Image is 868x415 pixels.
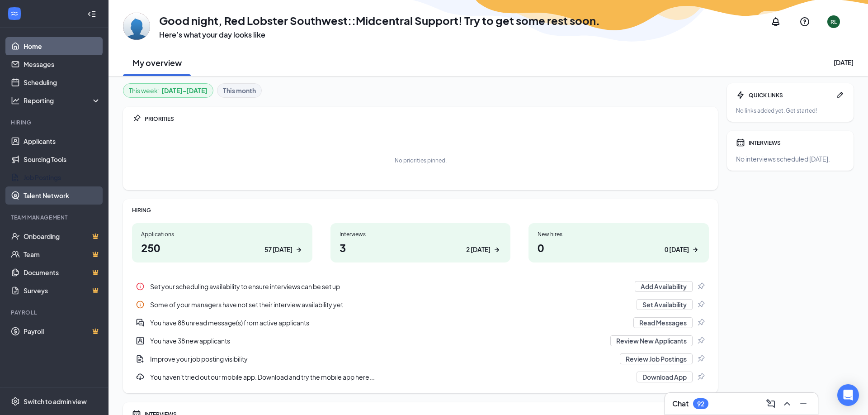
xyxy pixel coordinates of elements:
[620,353,693,364] button: Review Job Postings
[132,368,709,386] div: You haven't tried out our mobile app. Download and try the mobile app here...
[11,214,99,221] div: Team Management
[330,223,511,262] a: Interviews32 [DATE]ArrowRight
[132,314,709,332] div: You have 88 unread message(s) from active applicants
[132,350,709,368] a: DocumentAddImprove your job posting visibilityReview Job PostingsPin
[294,245,303,254] svg: ArrowRight
[340,240,502,255] h1: 3
[11,96,20,105] svg: Analysis
[696,318,705,327] svg: Pin
[24,168,101,186] a: Job Postings
[136,318,145,327] svg: DoubleChatActive
[665,245,689,254] div: 0 [DATE]
[538,230,700,238] div: New hires
[749,91,832,99] div: QUICK LINKS
[466,245,491,254] div: 2 [DATE]
[736,138,745,147] svg: Calendar
[132,350,709,368] div: Improve your job posting visibility
[770,16,781,27] svg: Notifications
[780,396,794,411] button: ChevronUp
[123,13,150,40] img: Red Lobster Southwest::Midcentral Support
[11,119,99,126] div: Hiring
[132,332,709,350] a: UserEntityYou have 38 new applicantsReview New ApplicantsPin
[796,396,811,411] button: Minimize
[223,86,256,95] b: This month
[24,132,101,150] a: Applicants
[136,372,145,382] svg: Download
[150,372,631,382] div: You haven't tried out our mobile app. Download and try the mobile app here...
[24,96,101,105] div: Reporting
[696,300,705,309] svg: Pin
[150,300,631,309] div: Some of your managers have not set their interview availability yet
[24,150,101,168] a: Sourcing Tools
[132,296,709,314] div: Some of your managers have not set their interview availability yet
[492,245,501,254] svg: ArrowRight
[10,9,19,18] svg: WorkstreamLogo
[141,230,303,238] div: Applications
[132,114,141,123] svg: Pin
[697,400,704,408] div: 92
[132,277,709,296] div: Set your scheduling availability to ensure interviews can be set up
[837,384,859,406] div: Open Intercom Messenger
[696,282,705,291] svg: Pin
[150,282,629,291] div: Set your scheduling availability to ensure interviews can be set up
[24,245,101,263] a: TeamCrown
[132,368,709,386] a: DownloadYou haven't tried out our mobile app. Download and try the mobile app here...Download AppPin
[749,139,844,147] div: INTERVIEWS
[528,223,709,262] a: New hires00 [DATE]ArrowRight
[395,157,447,164] div: No priorities pinned.
[150,354,614,363] div: Improve your job posting visibility
[87,10,96,19] svg: Collapse
[24,263,101,281] a: DocumentsCrown
[132,332,709,350] div: You have 38 new applicants
[538,240,700,255] h1: 0
[799,16,810,27] svg: QuestionInfo
[132,57,182,68] h2: My overview
[159,13,600,28] h1: Good night, Red Lobster Southwest::Midcentral Support! Try to get some rest soon.
[834,58,854,67] div: [DATE]
[145,115,709,123] div: PRIORITIES
[633,317,693,328] button: Read Messages
[24,281,101,300] a: SurveysCrown
[764,396,778,411] button: ComposeMessage
[132,223,312,262] a: Applications25057 [DATE]ArrowRight
[736,91,745,100] svg: Bolt
[132,206,709,214] div: HIRING
[24,397,87,406] div: Switch to admin view
[24,186,101,205] a: Talent Network
[830,18,837,26] div: RL
[24,55,101,73] a: Messages
[637,372,693,382] button: Download App
[132,277,709,296] a: InfoSet your scheduling availability to ensure interviews can be set upAdd AvailabilityPin
[24,227,101,245] a: OnboardingCrown
[782,398,793,409] svg: ChevronUp
[736,154,844,163] div: No interviews scheduled [DATE].
[136,282,145,291] svg: Info
[672,399,689,409] h3: Chat
[150,318,628,327] div: You have 88 unread message(s) from active applicants
[696,336,705,345] svg: Pin
[136,300,145,309] svg: Info
[340,230,502,238] div: Interviews
[136,336,145,345] svg: UserEntity
[132,314,709,332] a: DoubleChatActiveYou have 88 unread message(s) from active applicantsRead MessagesPin
[691,245,700,254] svg: ArrowRight
[24,73,101,91] a: Scheduling
[11,309,99,316] div: Payroll
[24,322,101,340] a: PayrollCrown
[835,91,844,100] svg: Pen
[129,86,208,95] div: This week :
[610,335,693,346] button: Review New Applicants
[136,354,145,363] svg: DocumentAdd
[696,372,705,382] svg: Pin
[159,30,600,40] h3: Here’s what your day looks like
[798,398,809,409] svg: Minimize
[24,37,101,55] a: Home
[150,336,605,345] div: You have 38 new applicants
[161,86,208,95] b: [DATE] - [DATE]
[736,107,844,114] div: No links added yet. Get started!
[765,398,776,409] svg: ComposeMessage
[132,296,709,314] a: InfoSome of your managers have not set their interview availability yetSet AvailabilityPin
[637,299,693,310] button: Set Availability
[635,281,693,292] button: Add Availability
[141,240,303,255] h1: 250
